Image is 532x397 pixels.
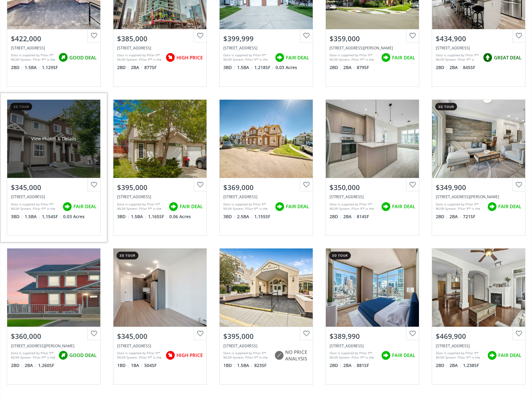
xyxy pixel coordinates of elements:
div: $360,000 [11,331,97,341]
span: FAIR DEAL [498,203,521,210]
img: rating icon [380,51,392,64]
div: Data is supplied by Pillar 9™ MLS® System. Pillar 9™ is the owner of the copyright in its MLS® Sy... [11,351,55,360]
a: $350,000[STREET_ADDRESS]Data is supplied by Pillar 9™ MLS® System. Pillar 9™ is the owner of the ... [319,93,425,242]
span: 2 BA [25,362,37,369]
div: Data is supplied by Pillar 9™ MLS® System. Pillar 9™ is the owner of the copyright in its MLS® Sy... [117,53,162,62]
div: $349,900 [436,183,521,192]
div: Data is supplied by Pillar 9™ MLS® System. Pillar 9™ is the owner of the copyright in its MLS® Sy... [330,202,378,211]
span: 1.5 BA [131,214,147,220]
div: 111 Tarawood Lane NE #4202, Calgary, AB T3J0H1 [11,194,97,199]
div: $422,000 [11,34,97,43]
img: rating icon [164,349,177,362]
a: $395,000[STREET_ADDRESS]Data is supplied by Pillar 9™ MLS® System. Pillar 9™ is the owner of the ... [213,242,319,391]
span: 3 BD [223,214,236,220]
img: rating icon [380,200,392,213]
span: 845 SF [463,64,475,71]
div: 2422 Erlton Street SW #408, Calgary, AB T2S 3B6 [436,343,521,349]
img: rating icon [273,51,286,64]
span: 2 BD [330,64,342,71]
span: FAIR DEAL [286,203,309,210]
span: FAIR DEAL [392,54,415,61]
div: 83 Country Hills Villas NW, Calgary, AB T3K4S8 [117,194,203,199]
span: 2.5 BA [237,214,253,220]
span: 3 BD [223,64,236,71]
div: $434,900 [436,34,521,43]
div: 523 Cranford Mews SE, Calgary, AB T3M 2P1 [11,343,97,349]
span: 2 BA [343,64,355,71]
div: Data is supplied by Pillar 9™ MLS® System. Pillar 9™ is the owner of the copyright in its MLS® Sy... [117,351,162,360]
img: rating icon [167,200,180,213]
img: rating icon [57,51,69,64]
div: $395,000 [223,331,309,341]
span: 504 SF [144,362,157,369]
span: 2 BD [436,214,448,220]
div: Data is supplied by Pillar 9™ MLS® System. Pillar 9™ is the owner of the copyright in its MLS® Sy... [436,202,484,211]
span: 814 SF [357,214,369,220]
span: 0.03 Acres [276,64,297,71]
a: $395,000[STREET_ADDRESS]Data is supplied by Pillar 9™ MLS® System. Pillar 9™ is the owner of the ... [107,93,213,242]
span: 2 BD [330,214,342,220]
span: 0.06 Acres [169,214,191,220]
div: $369,000 [223,183,309,192]
img: rating icon [61,200,73,213]
a: 3d tour$345,000[STREET_ADDRESS]Data is supplied by Pillar 9™ MLS® System. Pillar 9™ is the owner ... [107,242,213,391]
img: rating icon [481,51,494,64]
span: 1,154 SF [42,214,62,220]
div: $359,000 [330,34,415,43]
span: 1 BA [131,362,143,369]
span: 3 BD [117,214,129,220]
span: 1 BD [223,362,236,369]
span: 2 BA [450,214,461,220]
div: $389,990 [330,331,415,341]
span: 721 SF [463,214,475,220]
div: 111 Tarawood Lane NE #337, Calgary, AB T3J 0C1 [223,194,309,199]
div: 5201 Dalhousie Drive NW #119, Calgary, AB t3a 5y7 [223,343,309,349]
span: 1.5 BA [25,64,40,71]
div: 135 13 Avenue SW #1311, Calgary, AB T2R 0W8 [117,45,203,51]
span: 2 BD [436,362,448,369]
span: 881 SF [357,362,369,369]
img: rating icon [380,349,392,362]
div: $385,000 [117,34,203,43]
div: $399,999 [223,34,309,43]
span: 823 SF [254,362,266,369]
div: $345,000 [117,331,203,341]
span: 879 SF [357,64,369,71]
span: 2 BD [11,64,23,71]
span: FAIR DEAL [392,352,415,359]
a: $469,900[STREET_ADDRESS]Data is supplied by Pillar 9™ MLS® System. Pillar 9™ is the owner of the ... [425,242,532,391]
span: 1,238 SF [463,362,479,369]
div: 40 Carrington Plaza NW #117, Calgary, AB T3P 1X7 [436,194,521,199]
span: 1 BD [117,362,129,369]
div: Data is supplied by Pillar 9™ MLS® System. Pillar 9™ is the owner of the copyright in its MLS® Sy... [223,351,271,360]
div: Data is supplied by Pillar 9™ MLS® System. Pillar 9™ is the owner of the copyright in its MLS® Sy... [330,351,378,360]
div: Data is supplied by Pillar 9™ MLS® System. Pillar 9™ is the owner of the copyright in its MLS® Sy... [117,202,166,211]
div: Data is supplied by Pillar 9™ MLS® System. Pillar 9™ is the owner of the copyright in its MLS® Sy... [11,202,59,211]
span: FAIR DEAL [392,203,415,210]
span: 2 BD [117,64,129,71]
div: $469,900 [436,331,521,341]
span: 1,165 SF [148,214,168,220]
span: 3 BD [11,214,23,220]
span: 2 BA [450,64,461,71]
div: 215 13 Avenue SW #1201, Calgary, AB T2R 0V6 [330,343,415,349]
span: 1,155 SF [254,214,270,220]
div: Data is supplied by Pillar 9™ MLS® System. Pillar 9™ is the owner of the copyright in its MLS® Sy... [11,53,55,62]
span: FAIR DEAL [180,203,203,210]
span: GREAT DEAL [494,54,521,61]
span: 2 BA [343,362,355,369]
div: 3932 University Avenue NW #418, Calgary, AB T3B 6P6 [117,343,203,349]
span: NO PRICE ANALYSIS [285,349,309,362]
img: rating icon [486,349,498,362]
span: HIGH PRICE [177,54,203,61]
div: Data is supplied by Pillar 9™ MLS® System. Pillar 9™ is the owner of the copyright in its MLS® Sy... [436,351,484,360]
span: HIGH PRICE [177,352,203,359]
span: 2 BA [131,64,143,71]
span: 2 BA [343,214,355,220]
a: $360,000[STREET_ADDRESS][PERSON_NAME]Data is supplied by Pillar 9™ MLS® System. Pillar 9™ is the ... [1,242,107,391]
span: FAIR DEAL [73,203,97,210]
div: View Photos & Details [31,136,76,142]
a: 3d tourView Photos & Details$345,000[STREET_ADDRESS]Data is supplied by Pillar 9™ MLS® System. Pi... [1,93,107,242]
div: Data is supplied by Pillar 9™ MLS® System. Pillar 9™ is the owner of the copyright in its MLS® Sy... [436,53,480,62]
span: 1.5 BA [25,214,40,220]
